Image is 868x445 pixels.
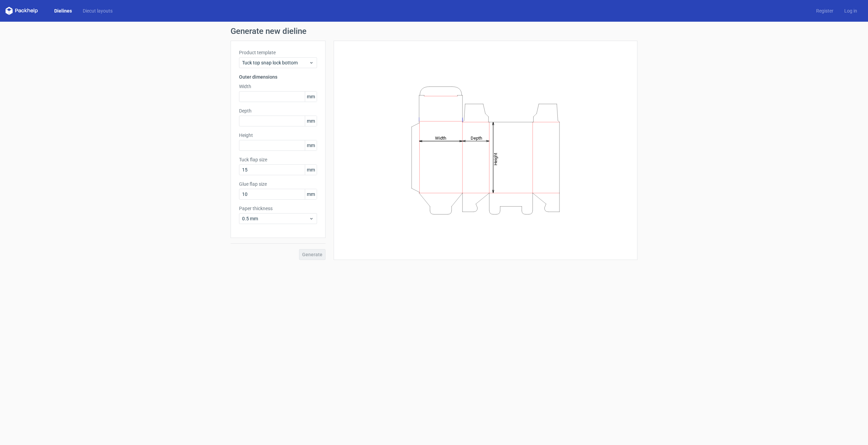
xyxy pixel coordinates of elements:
span: Tuck top snap lock bottom [242,59,309,66]
label: Glue flap size [239,181,317,187]
h1: Generate new dieline [231,27,637,35]
span: mm [305,116,317,126]
label: Tuck flap size [239,156,317,163]
span: mm [305,92,317,102]
label: Height [239,132,317,139]
a: Diecut layouts [77,7,118,14]
a: Log in [839,7,863,14]
tspan: Width [435,135,446,140]
a: Dielines [49,7,77,14]
h3: Outer dimensions [239,74,317,80]
span: mm [305,165,317,175]
tspan: Height [493,153,498,165]
tspan: Depth [471,135,482,140]
label: Depth [239,107,317,114]
label: Paper thickness [239,205,317,212]
span: mm [305,140,317,150]
a: Register [811,7,839,14]
span: 0.5 mm [242,215,309,222]
label: Width [239,83,317,90]
span: mm [305,189,317,199]
label: Product template [239,49,317,56]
